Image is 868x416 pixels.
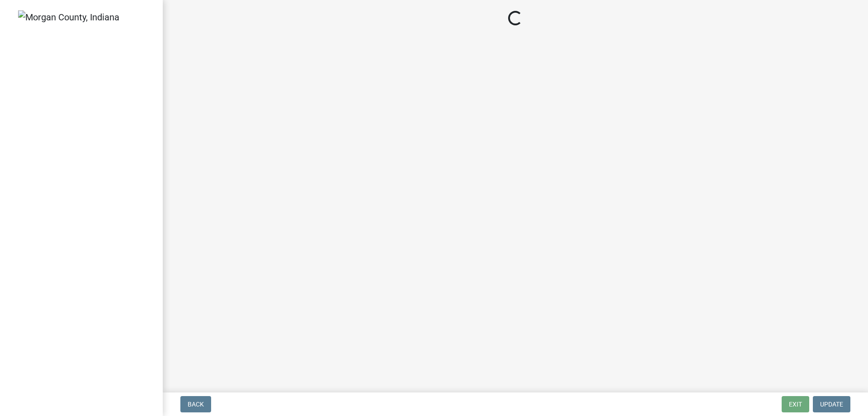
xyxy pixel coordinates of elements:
[18,10,119,24] img: Morgan County, Indiana
[782,396,809,412] button: Exit
[180,396,211,412] button: Back
[813,396,850,412] button: Update
[820,401,843,408] span: Update
[188,401,204,408] span: Back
